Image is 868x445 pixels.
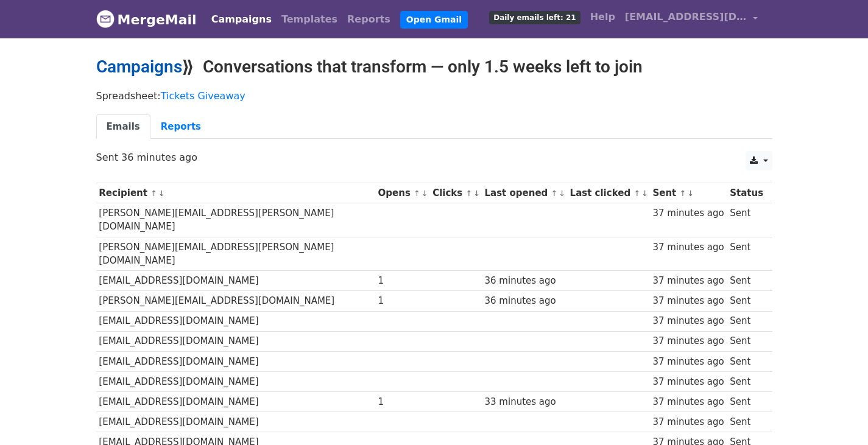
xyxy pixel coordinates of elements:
iframe: Chat Widget [807,387,868,445]
td: [EMAIL_ADDRESS][DOMAIN_NAME] [96,331,375,351]
span: Daily emails left: 21 [489,11,580,24]
td: Sent [727,291,766,311]
th: Sent [650,183,727,203]
th: Clicks [429,183,481,203]
a: ↓ [559,189,565,198]
td: [PERSON_NAME][EMAIL_ADDRESS][PERSON_NAME][DOMAIN_NAME] [96,203,375,237]
td: [PERSON_NAME][EMAIL_ADDRESS][PERSON_NAME][DOMAIN_NAME] [96,237,375,271]
a: Campaigns [96,57,182,77]
a: ↓ [687,189,694,198]
a: ↑ [551,189,558,198]
th: Opens [375,183,430,203]
a: ↑ [150,189,157,198]
td: Sent [727,391,766,412]
td: Sent [727,237,766,271]
a: ↓ [473,189,480,198]
span: [EMAIL_ADDRESS][DOMAIN_NAME] [625,10,747,24]
a: ↑ [679,189,686,198]
td: [EMAIL_ADDRESS][DOMAIN_NAME] [96,391,375,412]
div: 33 minutes ago [485,395,564,409]
td: Sent [727,412,766,432]
a: ↑ [633,189,640,198]
img: MergeMail logo [96,10,115,28]
a: Reports [150,114,211,139]
td: [EMAIL_ADDRESS][DOMAIN_NAME] [96,271,375,291]
a: ↑ [414,189,420,198]
div: 37 minutes ago [652,314,724,328]
th: Last opened [482,183,567,203]
div: 37 minutes ago [652,274,724,288]
div: 1 [378,274,427,288]
div: 37 minutes ago [652,415,724,429]
a: ↓ [641,189,648,198]
td: Sent [727,371,766,391]
a: Templates [277,7,342,32]
div: 37 minutes ago [652,375,724,389]
div: 1 [378,294,427,308]
div: 37 minutes ago [652,240,724,254]
a: Emails [96,114,150,139]
td: Sent [727,311,766,331]
th: Status [727,183,766,203]
a: ↓ [422,189,428,198]
a: [EMAIL_ADDRESS][DOMAIN_NAME] [620,5,763,33]
div: 36 minutes ago [485,294,564,308]
td: Sent [727,351,766,371]
p: Sent 36 minutes ago [96,151,772,164]
a: Campaigns [206,7,277,32]
a: ↓ [158,189,165,198]
a: Tickets Giveaway [161,90,245,102]
div: 37 minutes ago [652,334,724,348]
td: [EMAIL_ADDRESS][DOMAIN_NAME] [96,311,375,331]
div: 37 minutes ago [652,395,724,409]
a: MergeMail [96,7,197,32]
div: 36 minutes ago [485,274,564,288]
a: Help [585,5,620,29]
td: Sent [727,331,766,351]
div: 37 minutes ago [652,355,724,369]
a: ↑ [465,189,472,198]
div: 37 minutes ago [652,206,724,220]
div: 37 minutes ago [652,294,724,308]
td: Sent [727,203,766,237]
h2: ⟫ Conversations that transform — only 1.5 weeks left to join [96,57,772,77]
a: Daily emails left: 21 [484,5,585,29]
td: Sent [727,271,766,291]
th: Last clicked [567,183,650,203]
td: [PERSON_NAME][EMAIL_ADDRESS][DOMAIN_NAME] [96,291,375,311]
div: 1 [378,395,427,409]
p: Spreadsheet: [96,89,772,102]
td: [EMAIL_ADDRESS][DOMAIN_NAME] [96,371,375,391]
td: [EMAIL_ADDRESS][DOMAIN_NAME] [96,351,375,371]
a: Open Gmail [400,11,468,29]
a: Reports [342,7,395,32]
td: [EMAIL_ADDRESS][DOMAIN_NAME] [96,412,375,432]
th: Recipient [96,183,375,203]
